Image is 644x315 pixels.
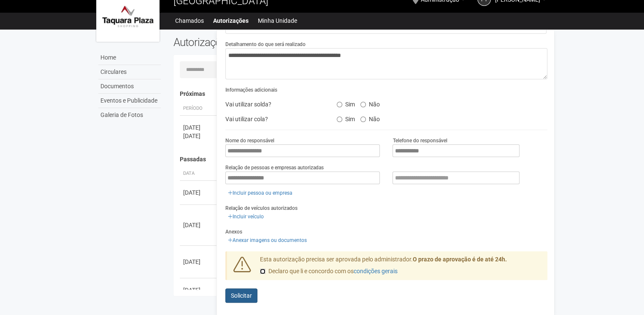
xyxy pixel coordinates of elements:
[360,98,380,108] label: Não
[173,36,354,49] h2: Autorizações
[98,94,161,108] a: Eventos e Publicidade
[260,269,265,274] input: Declaro que li e concordo com oscondições gerais
[225,41,306,48] label: Detalhamento do que será realizado
[213,15,249,27] a: Autorizações
[258,15,297,27] a: Minha Unidade
[180,167,218,181] th: Data
[225,164,324,171] label: Relação de pessoas e empresas autorizadas
[180,156,541,163] h4: Passadas
[180,91,541,97] h4: Próximas
[254,255,547,280] div: Esta autorização precisa ser aprovada pelo administrador.
[183,221,214,229] div: [DATE]
[225,212,266,221] a: Incluir veículo
[260,267,398,276] label: Declaro que li e concordo com os
[225,86,277,94] label: Informações adicionais
[183,286,214,294] div: [DATE]
[183,258,214,266] div: [DATE]
[360,113,380,123] label: Não
[225,288,257,303] button: Solicitar
[180,102,218,116] th: Período
[183,188,214,197] div: [DATE]
[337,102,342,107] input: Sim
[183,123,214,132] div: [DATE]
[98,51,161,65] a: Home
[98,79,161,94] a: Documentos
[337,98,355,108] label: Sim
[225,188,295,198] a: Incluir pessoa ou empresa
[175,15,204,27] a: Chamados
[225,236,309,245] a: Anexar imagens ou documentos
[354,268,398,274] a: condições gerais
[98,108,161,122] a: Galeria de Fotos
[225,137,274,144] label: Nome do responsável
[337,117,342,122] input: Sim
[231,292,252,299] span: Solicitar
[413,256,507,263] strong: O prazo de aprovação é de até 24h.
[360,117,366,122] input: Não
[219,113,330,125] div: Vai utilizar cola?
[219,98,330,111] div: Vai utilizar solda?
[225,228,242,236] label: Anexos
[183,132,214,140] div: [DATE]
[392,137,447,144] label: Telefone do responsável
[98,65,161,79] a: Circulares
[337,113,355,123] label: Sim
[360,102,366,107] input: Não
[225,204,298,212] label: Relação de veículos autorizados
